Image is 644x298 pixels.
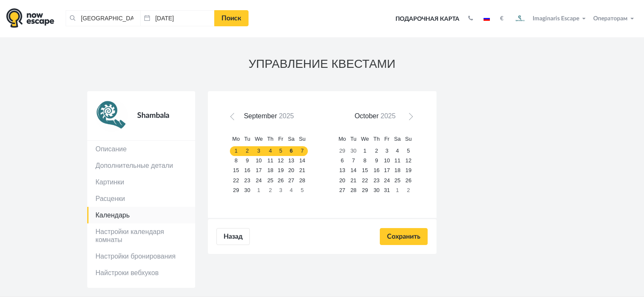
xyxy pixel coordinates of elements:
[348,156,359,166] a: 7
[348,166,359,175] a: 14
[244,112,277,120] span: September
[232,136,240,142] span: Monday
[216,228,250,245] a: Назад
[382,166,392,175] a: 17
[500,16,503,22] strong: €
[299,136,306,142] span: Sunday
[242,175,253,185] a: 23
[392,185,403,195] a: 1
[348,175,359,185] a: 21
[278,136,283,142] span: Friday
[252,185,265,195] a: 1
[336,166,348,175] a: 13
[252,166,265,175] a: 17
[338,136,346,142] span: Monday
[403,112,415,125] a: Next
[286,156,297,166] a: 13
[242,156,253,166] a: 9
[336,146,348,156] a: 29
[229,112,241,125] a: Prev
[66,10,140,26] input: Город или название квеста
[87,190,195,207] a: Расценки
[242,146,253,156] a: 2
[496,14,508,23] button: €
[371,185,382,195] a: 30
[286,185,297,195] a: 4
[87,141,195,157] a: Описание
[140,10,215,26] input: Дата
[288,136,295,142] span: Saturday
[87,248,195,265] a: Настройки бронирования
[242,166,253,175] a: 16
[230,185,242,195] a: 29
[276,156,286,166] a: 12
[405,136,412,142] span: Sunday
[244,136,250,142] span: Tuesday
[381,112,396,120] span: 2025
[392,146,403,156] a: 4
[373,136,380,142] span: Thursday
[392,156,403,166] a: 11
[382,146,392,156] a: 3
[403,156,414,166] a: 12
[336,185,348,195] a: 27
[359,156,371,166] a: 8
[359,185,371,195] a: 29
[279,112,294,120] span: 2025
[286,146,297,156] a: 6
[510,10,589,27] button: Imaginaris Escape
[87,207,195,223] a: Календарь
[354,112,379,120] span: October
[371,166,382,175] a: 16
[230,175,242,185] a: 22
[351,136,357,142] span: Tuesday
[297,156,308,166] a: 14
[371,175,382,185] a: 23
[252,156,265,166] a: 10
[265,146,276,156] a: 4
[276,185,286,195] a: 3
[406,115,412,122] span: Next
[384,136,390,142] span: Friday
[6,8,54,28] img: logo
[359,166,371,175] a: 15
[230,146,242,156] a: 1
[128,100,187,132] div: Shambala
[252,146,265,156] a: 3
[392,10,462,28] a: Подарочная карта
[533,14,579,22] span: Imaginaris Escape
[267,136,274,142] span: Thursday
[394,136,401,142] span: Saturday
[276,166,286,175] a: 19
[297,146,308,156] a: 7
[484,17,490,21] img: ru.jpg
[361,136,369,142] span: Wednesday
[403,146,414,156] a: 5
[87,223,195,248] a: Настройки календаря комнаты
[403,175,414,185] a: 26
[286,175,297,185] a: 27
[265,175,276,185] a: 25
[382,175,392,185] a: 24
[403,185,414,195] a: 2
[242,185,253,195] a: 30
[87,174,195,190] a: Картинки
[591,14,638,23] button: Операторам
[336,175,348,185] a: 20
[230,166,242,175] a: 15
[380,228,428,245] input: Сохранить
[232,115,238,122] span: Prev
[371,146,382,156] a: 2
[87,265,195,281] a: Найстроки вебхуков
[297,185,308,195] a: 5
[276,175,286,185] a: 26
[348,146,359,156] a: 30
[87,157,195,174] a: Дополнительные детали
[382,185,392,195] a: 31
[403,166,414,175] a: 19
[286,166,297,175] a: 20
[214,10,249,26] a: Поиск
[348,185,359,195] a: 28
[297,175,308,185] a: 28
[265,156,276,166] a: 11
